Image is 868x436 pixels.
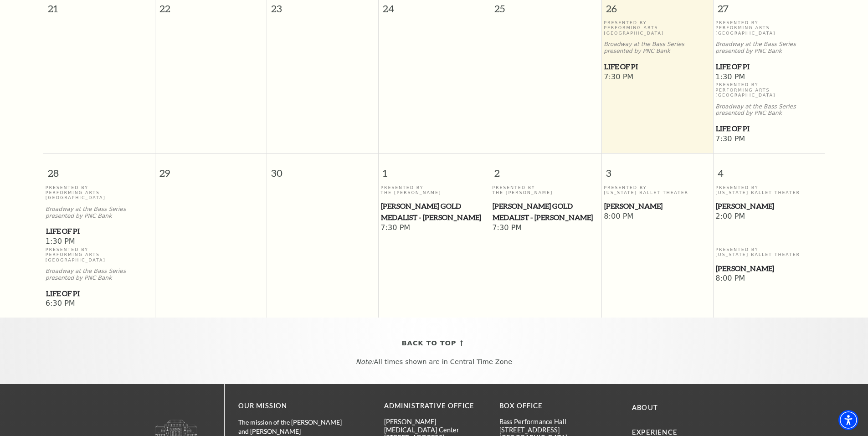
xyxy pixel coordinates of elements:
[46,206,153,220] p: Broadway at the Bass Series presented by PNC Bank
[715,134,822,144] span: 7:30 PM
[402,338,457,349] span: Back To Top
[632,404,658,411] a: About
[604,185,711,195] p: Presented By [US_STATE] Ballet Theater
[716,123,822,134] span: Life of Pi
[604,20,711,36] p: Presented By Performing Arts [GEOGRAPHIC_DATA]
[46,226,152,237] span: Life of Pi
[716,61,822,72] span: Life of Pi
[46,237,153,247] span: 1:30 PM
[46,185,153,200] p: Presented By Performing Arts [GEOGRAPHIC_DATA]
[604,72,711,82] span: 7:30 PM
[267,154,378,185] span: 30
[604,41,711,55] p: Broadway at the Bass Series presented by PNC Bank
[155,154,267,185] span: 29
[490,154,601,185] span: 2
[384,418,486,434] p: [PERSON_NAME][MEDICAL_DATA] Center
[379,154,490,185] span: 1
[499,400,601,412] p: BOX OFFICE
[493,200,599,223] span: [PERSON_NAME] Gold Medalist - [PERSON_NAME]
[715,274,822,284] span: 8:00 PM
[716,263,822,274] span: [PERSON_NAME]
[604,200,710,212] span: [PERSON_NAME]
[9,358,859,366] p: All times shown are in Central Time Zone
[715,41,822,55] p: Broadway at the Bass Series presented by PNC Bank
[380,185,488,195] p: Presented By The [PERSON_NAME]
[46,247,153,262] p: Presented By Performing Arts [GEOGRAPHIC_DATA]
[604,61,710,72] span: Life of Pi
[46,288,152,299] span: Life of Pi
[384,400,486,412] p: Administrative Office
[492,223,599,233] span: 7:30 PM
[43,154,155,185] span: 28
[715,185,822,195] p: Presented By [US_STATE] Ballet Theater
[238,400,352,412] p: OUR MISSION
[715,72,822,82] span: 1:30 PM
[715,247,822,257] p: Presented By [US_STATE] Ballet Theater
[499,418,601,426] p: Bass Performance Hall
[716,200,822,212] span: [PERSON_NAME]
[715,20,822,36] p: Presented By Performing Arts [GEOGRAPHIC_DATA]
[632,428,678,436] a: Experience
[381,200,487,223] span: [PERSON_NAME] Gold Medalist - [PERSON_NAME]
[356,358,374,365] em: Note:
[715,212,822,222] span: 2:00 PM
[46,299,153,309] span: 6:30 PM
[380,223,488,233] span: 7:30 PM
[499,426,601,434] p: [STREET_ADDRESS]
[604,212,711,222] span: 8:00 PM
[838,410,858,430] div: Accessibility Menu
[715,82,822,97] p: Presented By Performing Arts [GEOGRAPHIC_DATA]
[46,268,153,282] p: Broadway at the Bass Series presented by PNC Bank
[715,103,822,117] p: Broadway at the Bass Series presented by PNC Bank
[602,154,713,185] span: 3
[714,154,825,185] span: 4
[492,185,599,195] p: Presented By The [PERSON_NAME]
